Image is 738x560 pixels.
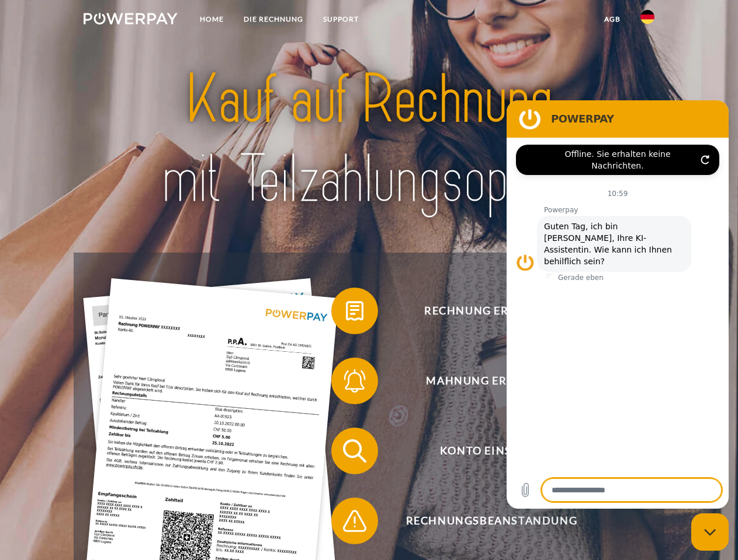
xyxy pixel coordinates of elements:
[340,436,369,466] img: qb_search.svg
[594,9,630,30] a: agb
[348,358,635,404] span: Mahnung erhalten?
[340,506,369,535] img: qb_warning.svg
[340,296,369,325] img: qb_bill.svg
[507,100,729,509] iframe: Messaging-Fenster
[331,358,635,404] button: Mahnung erhalten?
[190,9,234,30] a: Home
[331,288,635,334] button: Rechnung erhalten?
[331,428,635,474] button: Konto einsehen
[112,56,626,223] img: title-powerpay_de.svg
[691,513,729,551] iframe: Schaltfläche zum Öffnen des Messaging-Fensters; Konversation läuft
[234,9,313,30] a: DIE RECHNUNG
[84,13,178,24] img: logo-powerpay-white.svg
[340,366,369,395] img: qb_bell.svg
[348,428,635,474] span: Konto einsehen
[348,498,635,544] span: Rechnungsbeanstandung
[331,498,635,544] button: Rechnungsbeanstandung
[313,9,369,30] a: SUPPORT
[348,288,635,334] span: Rechnung erhalten?
[640,10,654,24] img: de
